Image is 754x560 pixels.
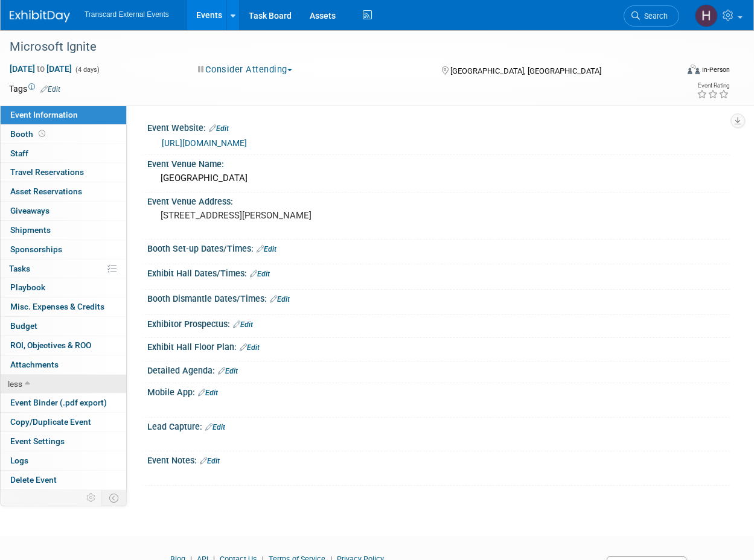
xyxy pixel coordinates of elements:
div: Event Venue Name: [147,155,730,170]
a: Budget [1,317,126,336]
a: Booth [1,125,126,144]
div: Booth Set-up Dates/Times: [147,240,730,255]
span: less [8,379,22,389]
div: In-Person [701,65,730,74]
img: Format-Inperson.png [688,65,700,74]
a: Edit [209,124,229,133]
span: (4 days) [74,66,100,74]
button: Consider Attending [194,63,297,76]
a: Edit [198,389,218,397]
a: Delete Event [1,471,126,489]
div: Lead Capture: [147,418,730,433]
div: Microsoft Ignite [5,36,668,58]
span: [DATE] [DATE] [9,63,72,74]
span: Travel Reservations [10,167,84,177]
span: Giveaways [10,206,50,215]
a: less [1,375,126,393]
a: Attachments [1,355,126,374]
a: [URL][DOMAIN_NAME] [162,138,247,148]
span: to [35,64,46,74]
a: Edit [240,343,260,352]
pre: [STREET_ADDRESS][PERSON_NAME] [161,210,377,221]
a: Travel Reservations [1,163,126,182]
span: Booth not reserved yet [36,129,48,138]
a: Edit [250,270,270,278]
div: Event Rating [697,83,729,89]
span: Budget [10,321,37,331]
a: Edit [270,295,290,304]
a: Sponsorships [1,240,126,259]
td: Personalize Event Tab Strip [81,490,102,506]
div: Mobile App: [147,383,730,399]
span: Attachments [10,360,59,369]
span: Logs [10,456,28,465]
span: Copy/Duplicate Event [10,417,91,427]
a: Edit [218,367,238,375]
span: Shipments [10,225,51,235]
span: Delete Event [10,475,57,485]
span: Misc. Expenses & Credits [10,302,104,311]
a: Edit [205,423,225,431]
span: Booth [10,129,48,139]
a: Event Information [1,106,126,124]
a: Event Binder (.pdf export) [1,393,126,412]
div: [GEOGRAPHIC_DATA] [156,169,721,188]
span: Staff [10,148,28,158]
span: Search [640,11,668,21]
span: ROI, Objectives & ROO [10,340,91,350]
a: Giveaways [1,202,126,220]
span: Transcard External Events [85,10,169,19]
a: Edit [257,245,276,253]
img: Haille Dinger [695,4,718,27]
div: Exhibit Hall Floor Plan: [147,338,730,354]
a: Event Settings [1,432,126,451]
a: ROI, Objectives & ROO [1,336,126,355]
div: Exhibitor Prospectus: [147,315,730,331]
span: Event Binder (.pdf export) [10,398,107,407]
div: Exhibit Hall Dates/Times: [147,264,730,280]
a: Edit [40,85,60,94]
a: Staff [1,144,126,163]
a: Shipments [1,221,126,240]
a: Search [624,5,679,27]
td: Tags [9,83,60,95]
span: Tasks [9,264,30,273]
div: Booth Dismantle Dates/Times: [147,290,730,305]
div: Event Notes: [147,451,730,467]
span: Sponsorships [10,244,62,254]
a: Asset Reservations [1,182,126,201]
a: Edit [233,320,253,329]
td: Toggle Event Tabs [102,490,127,506]
a: Playbook [1,278,126,297]
span: Asset Reservations [10,186,82,196]
a: Copy/Duplicate Event [1,413,126,431]
div: Event Website: [147,119,730,135]
span: [GEOGRAPHIC_DATA], [GEOGRAPHIC_DATA] [450,66,601,75]
span: Event Settings [10,436,65,446]
div: Event Format [625,63,730,81]
a: Tasks [1,259,126,278]
span: Playbook [10,282,45,292]
div: Detailed Agenda: [147,361,730,377]
a: Misc. Expenses & Credits [1,297,126,316]
a: Edit [200,457,220,465]
a: Logs [1,451,126,470]
span: Event Information [10,110,78,119]
img: ExhibitDay [10,10,70,22]
div: Event Venue Address: [147,192,730,208]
